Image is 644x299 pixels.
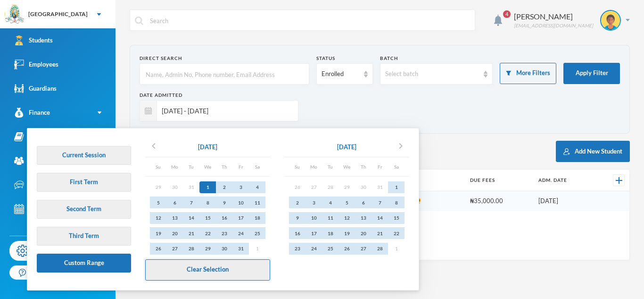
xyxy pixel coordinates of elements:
[150,162,166,171] div: Su
[37,200,131,219] button: Second Term
[305,162,322,171] div: Mo
[322,196,339,208] div: 4
[183,196,199,208] div: 7
[339,196,355,208] div: 5
[135,17,143,25] img: search
[380,55,493,62] div: Batch
[150,196,166,208] div: 5
[145,259,270,281] button: Clear Selection
[339,162,355,171] div: We
[37,254,131,273] button: Custom Range
[249,196,265,208] div: 11
[514,22,593,29] div: [EMAIL_ADDRESS][DOMAIN_NAME]
[337,143,356,152] div: [DATE]
[305,196,322,208] div: 3
[14,108,50,118] div: Finance
[339,243,355,255] div: 26
[166,212,183,224] div: 13
[305,243,322,255] div: 24
[37,146,131,165] button: Current Session
[388,196,405,208] div: 8
[199,196,216,208] div: 8
[149,10,470,31] input: Search
[322,212,339,224] div: 11
[9,241,63,261] a: Settings
[392,140,409,155] button: chevron_right
[140,55,309,62] div: Direct Search
[534,191,595,211] td: [DATE]
[28,10,88,18] div: [GEOGRAPHIC_DATA]
[9,265,53,280] a: Help
[388,181,405,193] div: 1
[322,227,339,239] div: 18
[355,243,372,255] div: 27
[183,162,199,171] div: Tu
[534,170,595,191] th: Adm. Date
[216,181,232,193] div: 2
[289,227,305,239] div: 16
[316,55,373,62] div: Status
[157,100,293,121] input: e.g. 22/08/2025 - 22/09/2025
[249,227,265,239] div: 25
[289,243,305,255] div: 23
[199,227,216,239] div: 22
[601,11,620,30] img: STUDENT
[199,181,216,193] div: 1
[166,196,183,208] div: 6
[514,11,593,22] div: [PERSON_NAME]
[150,212,166,224] div: 12
[339,227,355,239] div: 19
[216,243,232,255] div: 30
[616,177,622,184] img: +
[563,63,620,84] button: Apply Filter
[199,212,216,224] div: 15
[198,143,217,152] div: [DATE]
[322,243,339,255] div: 25
[322,162,339,171] div: Tu
[322,69,359,79] div: Enrolled
[372,243,388,255] div: 28
[372,212,388,224] div: 14
[385,69,479,79] div: Select batch
[372,162,388,171] div: Fr
[145,64,304,85] input: Name, Admin No, Phone number, Email Address
[305,227,322,239] div: 17
[249,181,265,193] div: 4
[372,196,388,208] div: 7
[199,162,216,171] div: We
[183,212,199,224] div: 14
[249,212,265,224] div: 18
[388,162,405,171] div: Sa
[232,162,249,171] div: Fr
[14,60,58,69] div: Employees
[216,162,232,171] div: Th
[216,196,232,208] div: 9
[5,5,24,24] img: logo
[14,35,53,45] div: Students
[503,10,511,18] span: 4
[199,243,216,255] div: 29
[232,212,249,224] div: 17
[395,140,406,152] i: chevron_right
[216,227,232,239] div: 23
[232,243,249,255] div: 31
[355,196,372,208] div: 6
[388,212,405,224] div: 15
[355,162,372,171] div: Th
[37,173,131,192] button: First Term
[305,212,322,224] div: 10
[150,243,166,255] div: 26
[289,212,305,224] div: 9
[339,212,355,224] div: 12
[372,227,388,239] div: 21
[150,227,166,239] div: 19
[388,227,405,239] div: 22
[289,196,305,208] div: 2
[14,84,57,94] div: Guardians
[148,140,159,152] i: chevron_left
[355,212,372,224] div: 13
[232,227,249,239] div: 24
[183,227,199,239] div: 21
[556,141,630,162] button: Add New Student
[232,196,249,208] div: 10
